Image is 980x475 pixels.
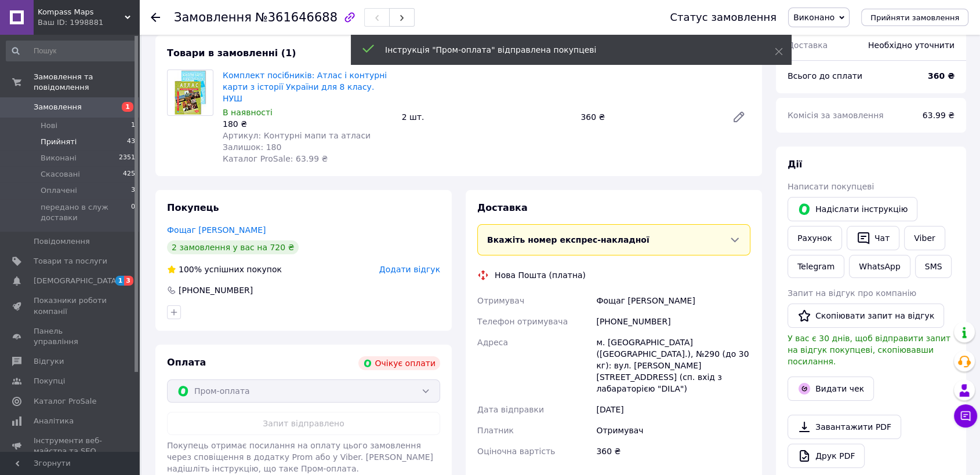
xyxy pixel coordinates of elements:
div: успішних покупок [167,264,282,275]
img: Комплект посібників: Атлас і контурні карти з історії України для 8 класу. НУШ [174,70,206,115]
div: [DATE] [594,399,753,420]
span: Каталог ProSale [34,396,96,407]
b: 360 ₴ [928,71,954,81]
div: 180 ₴ [223,118,393,130]
span: Отримувач [477,296,524,305]
span: передано в служ доставки [41,202,131,223]
button: Надіслати інструкцію [787,197,917,221]
span: Адреса [477,338,508,347]
span: Дії [787,159,802,170]
span: В наявності [223,108,273,117]
span: У вас є 30 днів, щоб відправити запит на відгук покупцеві, скопіювавши посилання. [787,334,950,366]
span: Виконано [793,13,834,22]
div: м. [GEOGRAPHIC_DATA] ([GEOGRAPHIC_DATA].), №290 (до 30 кг): вул. [PERSON_NAME][STREET_ADDRESS] (с... [594,332,753,399]
span: Комісія за замовлення [787,111,884,120]
span: Написати покупцеві [787,182,874,191]
span: Інструменти веб-майстра та SEO [34,436,107,456]
div: 2 замовлення у вас на 720 ₴ [167,240,299,254]
span: Панель управління [34,326,107,347]
span: Каталог ProSale: 63.99 ₴ [223,154,328,163]
a: Фощаг [PERSON_NAME] [167,225,266,235]
a: Друк PDF [787,444,865,468]
div: [PHONE_NUMBER] [594,311,753,332]
span: Залишок: 180 [223,142,281,152]
span: 425 [123,169,135,180]
span: Оціночна вартість [477,447,555,456]
span: Kompass Maps [38,7,125,17]
span: Оплата [167,357,206,368]
span: Запит на відгук про компанію [787,288,916,298]
span: Аналітика [34,416,74,426]
span: 63.99 ₴ [923,111,954,120]
input: Пошук [6,41,136,61]
div: Статус замовлення [670,12,776,23]
span: Замовлення [34,102,82,112]
button: Чат [847,226,899,250]
span: 1 [122,102,133,112]
a: Viber [904,226,945,250]
span: Виконані [41,153,77,163]
span: 1 [131,120,135,131]
span: 2351 [119,153,135,163]
span: Дата відправки [477,405,544,414]
div: Інструкція "Пром-оплата" відправлена покупцеві [385,44,746,56]
span: [DEMOGRAPHIC_DATA] [34,276,119,286]
button: Прийняти замовлення [861,9,968,26]
div: Нова Пошта (платна) [492,269,589,281]
div: Необхідно уточнити [861,32,961,58]
div: 360 ₴ [576,109,723,125]
button: Видати чек [787,377,874,401]
span: Замовлення [174,10,252,24]
span: Замовлення та повідомлення [34,72,139,93]
span: Доставка [477,202,528,213]
span: Товари та послуги [34,256,107,266]
span: Нові [41,120,57,131]
span: №361646688 [255,10,337,24]
span: 100% [179,265,202,274]
button: Скопіювати запит на відгук [787,304,944,328]
span: Прийняти замовлення [870,13,959,22]
span: Повідомлення [34,236,90,247]
span: Артикул: Контурні мапи та атласи [223,131,371,140]
div: Очікує оплати [358,356,440,370]
button: Рахунок [787,226,842,250]
div: Отримувач [594,420,753,441]
span: 3 [124,276,133,286]
div: 360 ₴ [594,441,753,462]
span: Покупці [34,376,65,386]
div: Повернутися назад [151,12,160,23]
span: Доставка [787,41,827,50]
div: Фощаг [PERSON_NAME] [594,290,753,311]
div: [PHONE_NUMBER] [177,284,254,296]
a: Завантажити PDF [787,415,901,439]
span: Вкажіть номер експрес-накладної [487,235,649,244]
span: Платник [477,426,514,435]
span: Телефон отримувача [477,317,568,326]
span: Оплачені [41,185,77,196]
span: Скасовані [41,169,80,180]
a: Telegram [787,255,844,278]
span: Покупець [167,202,219,213]
span: 1 [115,276,125,286]
span: Прийняті [41,137,77,147]
span: Покупець отримає посилання на оплату цього замовлення через сповіщення в додатку Prom або у Viber... [167,441,433,473]
div: Ваш ID: 1998881 [38,17,139,28]
span: Показники роботи компанії [34,295,107,316]
a: Редагувати [727,105,750,129]
span: Товари в замовленні (1) [167,47,296,59]
span: 43 [127,137,135,147]
button: SMS [915,255,952,278]
a: Комплект посібників: Атлас і контурні карти з історії України для 8 класу. НУШ [223,71,387,103]
span: Додати відгук [379,265,440,274]
a: WhatsApp [849,255,910,278]
button: Запит відправлено [167,412,440,435]
button: Чат з покупцем [954,404,977,427]
span: Всього до сплати [787,71,862,81]
span: 3 [131,185,135,196]
span: Відгуки [34,356,64,367]
span: 0 [131,202,135,223]
div: 2 шт. [397,109,576,125]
